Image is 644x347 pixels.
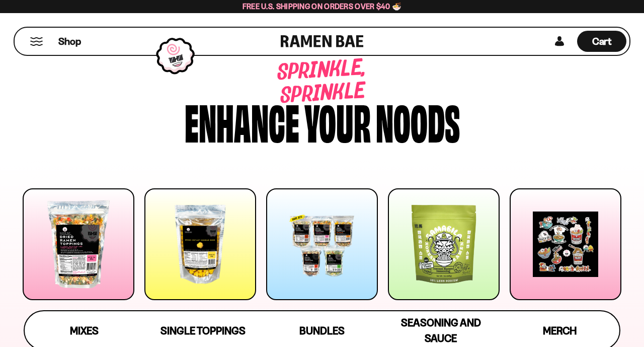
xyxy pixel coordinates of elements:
[70,324,99,337] span: Mixes
[58,31,81,52] a: Shop
[401,316,481,344] span: Seasoning and Sauce
[592,35,612,47] span: Cart
[30,37,43,46] button: Mobile Menu Trigger
[543,324,577,337] span: Merch
[160,324,246,337] span: Single Toppings
[185,97,299,145] div: Enhance
[376,97,460,145] div: noods
[577,28,626,55] a: Cart
[243,2,402,11] span: Free U.S. Shipping on Orders over $40 🍜
[299,324,345,337] span: Bundles
[304,97,371,145] div: your
[58,35,81,48] span: Shop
